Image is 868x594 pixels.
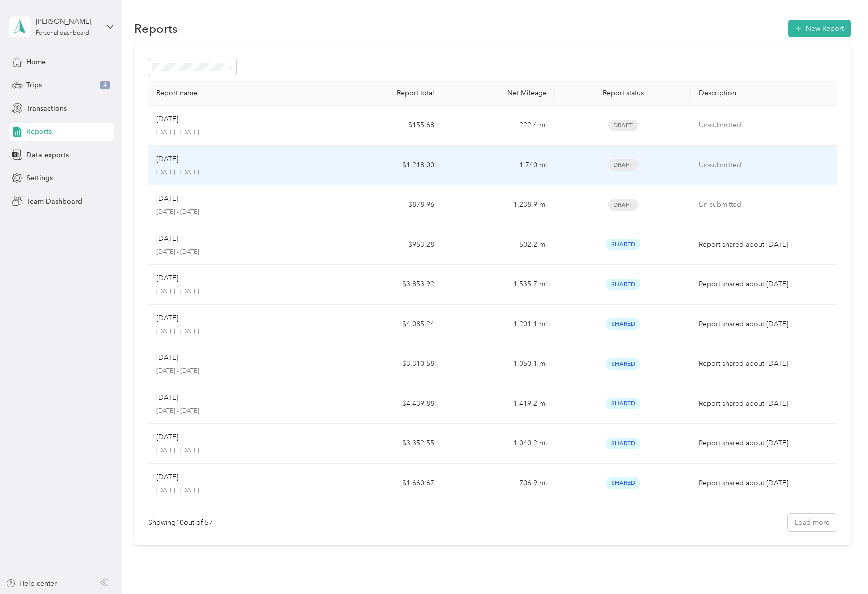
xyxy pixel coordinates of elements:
[788,20,851,37] button: New Report
[148,517,213,528] div: Showing 10 out of 57
[26,57,46,67] span: Home
[329,265,442,305] td: $3,853.92
[606,398,640,409] span: Shared
[699,279,833,290] p: Report shared about [DATE]
[26,80,42,90] span: Trips
[442,225,555,265] td: 502.2 mi
[329,185,442,225] td: $878.96
[100,81,110,90] span: 4
[156,287,321,296] p: [DATE] - [DATE]
[156,313,178,324] p: [DATE]
[442,344,555,384] td: 1,050.1 mi
[329,225,442,265] td: $953.28
[26,150,69,160] span: Data exports
[36,16,98,27] div: [PERSON_NAME]
[329,305,442,345] td: $4,085.24
[699,358,833,369] p: Report shared about [DATE]
[563,89,683,97] div: Report status
[156,168,321,177] p: [DATE] - [DATE]
[156,352,178,363] p: [DATE]
[156,208,321,217] p: [DATE] - [DATE]
[6,578,57,589] button: Help center
[699,438,833,449] p: Report shared about [DATE]
[148,81,329,106] th: Report name
[26,196,82,207] span: Team Dashboard
[606,358,640,370] span: Shared
[442,464,555,504] td: 706.9 mi
[442,384,555,424] td: 1,419.2 mi
[606,477,640,489] span: Shared
[699,199,833,210] p: Un-submitted
[812,538,868,594] iframe: Everlance-gr Chat Button Frame
[788,514,837,531] button: Load more
[156,154,178,165] p: [DATE]
[329,344,442,384] td: $3,310.58
[699,478,833,489] p: Report shared about [DATE]
[26,103,67,114] span: Transactions
[608,120,638,131] span: Draft
[134,23,178,34] h1: Reports
[156,233,178,244] p: [DATE]
[442,265,555,305] td: 1,535.7 mi
[329,464,442,504] td: $1,660.67
[606,318,640,330] span: Shared
[442,185,555,225] td: 1,238.9 mi
[329,146,442,186] td: $1,218.00
[156,407,321,416] p: [DATE] - [DATE]
[156,114,178,125] p: [DATE]
[156,273,178,284] p: [DATE]
[608,199,638,211] span: Draft
[156,486,321,495] p: [DATE] - [DATE]
[442,424,555,464] td: 1,040.2 mi
[699,239,833,250] p: Report shared about [DATE]
[606,279,640,290] span: Shared
[156,367,321,376] p: [DATE] - [DATE]
[26,173,53,183] span: Settings
[442,81,555,106] th: Net Mileage
[442,106,555,146] td: 222.4 mi
[329,81,442,106] th: Report total
[36,30,89,36] div: Personal dashboard
[156,193,178,204] p: [DATE]
[156,327,321,336] p: [DATE] - [DATE]
[699,120,833,131] p: Un-submitted
[156,432,178,443] p: [DATE]
[329,106,442,146] td: $155.68
[156,446,321,455] p: [DATE] - [DATE]
[156,128,321,137] p: [DATE] - [DATE]
[156,248,321,257] p: [DATE] - [DATE]
[329,384,442,424] td: $4,439.88
[606,239,640,250] span: Shared
[699,398,833,409] p: Report shared about [DATE]
[699,160,833,171] p: Un-submitted
[699,319,833,330] p: Report shared about [DATE]
[26,126,52,137] span: Reports
[606,438,640,449] span: Shared
[156,472,178,483] p: [DATE]
[691,81,841,106] th: Description
[442,146,555,186] td: 1,740 mi
[608,159,638,171] span: Draft
[156,392,178,403] p: [DATE]
[442,305,555,345] td: 1,201.1 mi
[329,424,442,464] td: $3,352.55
